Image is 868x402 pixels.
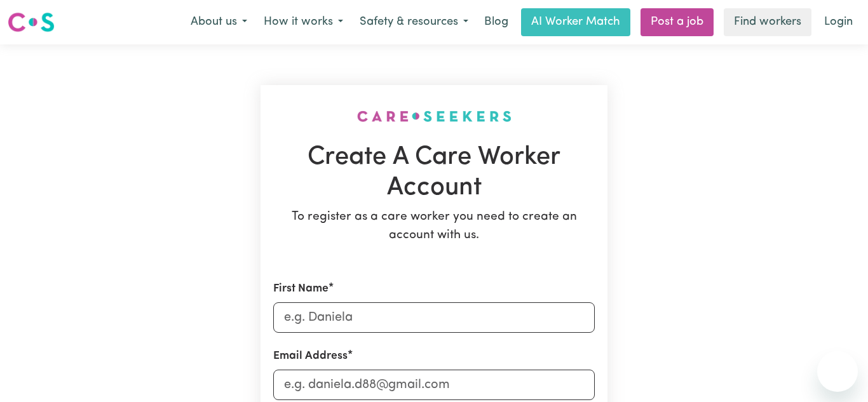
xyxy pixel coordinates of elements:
a: Blog [477,8,516,36]
label: First Name [273,281,329,297]
input: e.g. daniela.d88@gmail.com [273,370,595,400]
a: Post a job [641,8,714,36]
h1: Create A Care Worker Account [273,142,595,203]
button: How it works [255,9,351,36]
p: To register as a care worker you need to create an account with us. [273,208,595,245]
input: e.g. Daniela [273,302,595,333]
button: Safety & resources [351,9,477,36]
img: Careseekers logo [8,11,55,34]
a: Careseekers logo [8,8,55,37]
iframe: Button to launch messaging window [817,351,858,392]
a: AI Worker Match [521,8,630,36]
label: Email Address [273,348,348,365]
a: Login [817,8,860,36]
a: Find workers [724,8,811,36]
button: About us [182,9,255,36]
